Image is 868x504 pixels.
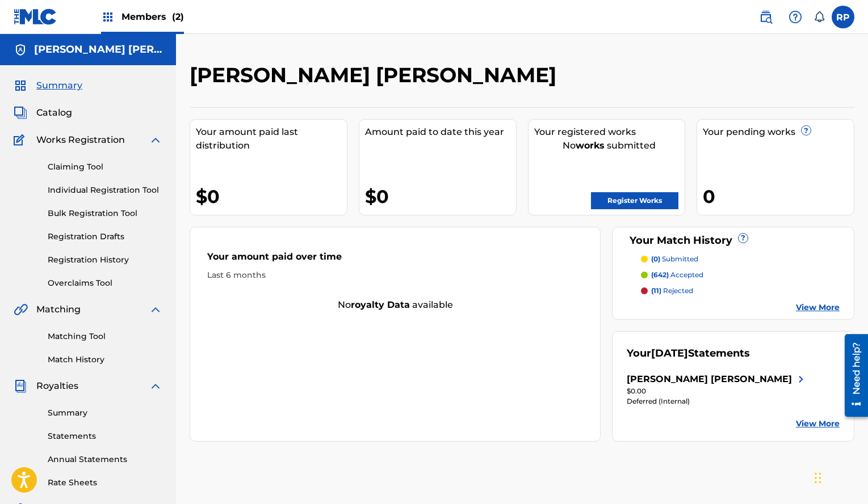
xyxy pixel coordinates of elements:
[759,10,773,24] img: search
[802,126,811,135] span: ?
[534,125,685,139] div: Your registered works
[627,386,807,396] div: $0.00
[36,106,72,120] span: Catalog
[651,255,660,263] span: (0)
[14,303,28,316] img: Matching
[196,125,347,153] div: Your amount paid last distribution
[703,125,854,139] div: Your pending works
[190,298,600,312] div: No available
[34,43,162,56] h5: Raymond Leandro Puente Henriquez
[48,184,162,196] a: Individual Registration Tool
[534,139,685,153] div: No submitted
[651,286,693,296] p: rejected
[796,302,840,314] a: View More
[48,354,162,366] a: Match History
[14,106,27,120] img: Catalog
[207,269,583,281] div: Last 6 months
[739,234,748,243] span: ?
[703,184,854,209] div: 0
[36,379,78,393] span: Royalties
[14,106,72,120] a: CatalogCatalog
[651,270,669,279] span: (642)
[627,233,840,248] div: Your Match History
[641,254,840,264] a: (0) submitted
[172,11,184,22] span: (2)
[651,270,703,280] p: accepted
[36,79,82,92] span: Summary
[811,450,868,504] iframe: Chat Widget
[627,372,807,406] a: [PERSON_NAME] [PERSON_NAME]right chevron icon$0.00Deferred (Internal)
[14,133,28,147] img: Works Registration
[36,303,81,316] span: Matching
[149,303,162,316] img: expand
[651,347,688,359] span: [DATE]
[365,184,516,209] div: $0
[591,192,678,209] a: Register Works
[796,418,840,430] a: View More
[149,133,162,147] img: expand
[14,9,57,25] img: MLC Logo
[784,6,807,28] div: Help
[196,184,347,209] div: $0
[48,454,162,465] a: Annual Statements
[48,277,162,289] a: Overclaims Tool
[48,161,162,173] a: Claiming Tool
[754,6,777,28] a: Public Search
[627,372,792,386] div: [PERSON_NAME] [PERSON_NAME]
[48,254,162,266] a: Registration History
[651,254,698,264] p: submitted
[207,250,583,269] div: Your amount paid over time
[832,6,854,28] div: User Menu
[627,396,807,406] div: Deferred (Internal)
[794,372,808,386] img: right chevron icon
[48,331,162,342] a: Matching Tool
[627,346,750,361] div: Your Statements
[48,430,162,442] a: Statements
[36,133,125,147] span: Works Registration
[14,379,27,393] img: Royalties
[351,299,410,310] strong: royalty data
[121,10,184,23] span: Members
[836,330,868,421] iframe: Resource Center
[814,11,825,23] div: Notifications
[101,10,115,24] img: Top Rightsholders
[14,43,27,57] img: Accounts
[14,79,82,92] a: SummarySummary
[815,461,821,495] div: Drag
[651,286,661,295] span: (11)
[576,140,605,151] strong: works
[365,125,516,139] div: Amount paid to date this year
[48,231,162,243] a: Registration Drafts
[48,407,162,419] a: Summary
[14,79,27,92] img: Summary
[641,270,840,280] a: (642) accepted
[789,10,802,24] img: help
[48,207,162,219] a: Bulk Registration Tool
[641,286,840,296] a: (11) rejected
[48,477,162,489] a: Rate Sheets
[149,379,162,393] img: expand
[190,62,562,88] h2: [PERSON_NAME] [PERSON_NAME]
